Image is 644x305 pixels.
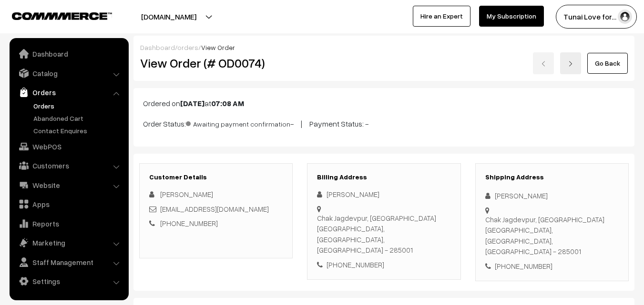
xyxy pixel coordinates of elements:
[140,56,293,70] h2: View Order (# OD0074)
[479,6,544,27] a: My Subscription
[140,43,175,51] a: Dashboard
[12,10,95,21] a: COMMMERCE
[177,43,198,51] a: orders
[485,261,619,272] div: [PHONE_NUMBER]
[12,65,125,82] a: Catalog
[160,190,213,198] span: [PERSON_NAME]
[12,196,125,213] a: Apps
[160,205,269,213] a: [EMAIL_ADDRESS][DOMAIN_NAME]
[180,98,204,108] b: [DATE]
[12,157,125,174] a: Customers
[413,6,470,27] a: Hire an Expert
[317,189,450,200] div: [PERSON_NAME]
[149,173,283,181] h3: Customer Details
[568,61,573,67] img: right-arrow.png
[160,219,218,227] a: [PHONE_NUMBER]
[12,254,125,271] a: Staff Management
[143,117,625,129] p: Order Status: - | Payment Status: -
[31,126,125,136] a: Contact Enquires
[186,117,290,129] span: Awaiting payment confirmation
[485,190,619,201] div: [PERSON_NAME]
[140,42,628,52] div: / /
[12,215,125,232] a: Reports
[201,43,235,51] span: View Order
[12,234,125,251] a: Marketing
[12,177,125,194] a: Website
[12,12,112,20] img: COMMMERCE
[211,98,244,108] b: 07:08 AM
[12,45,125,62] a: Dashboard
[485,214,619,257] div: Chak Jagdevpur, [GEOGRAPHIC_DATA] [GEOGRAPHIC_DATA], [GEOGRAPHIC_DATA], [GEOGRAPHIC_DATA] - 285001
[317,213,450,256] div: Chak Jagdevpur, [GEOGRAPHIC_DATA] [GEOGRAPHIC_DATA], [GEOGRAPHIC_DATA], [GEOGRAPHIC_DATA] - 285001
[556,5,637,29] button: Tunai Love for…
[31,113,125,123] a: Abandoned Cart
[12,138,125,155] a: WebPOS
[12,84,125,101] a: Orders
[317,173,450,181] h3: Billing Address
[485,173,619,181] h3: Shipping Address
[31,101,125,111] a: Orders
[618,10,632,24] img: user
[317,259,450,270] div: [PHONE_NUMBER]
[587,53,628,74] a: Go Back
[12,273,125,290] a: Settings
[143,98,625,109] p: Ordered on at
[108,5,230,29] button: [DOMAIN_NAME]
